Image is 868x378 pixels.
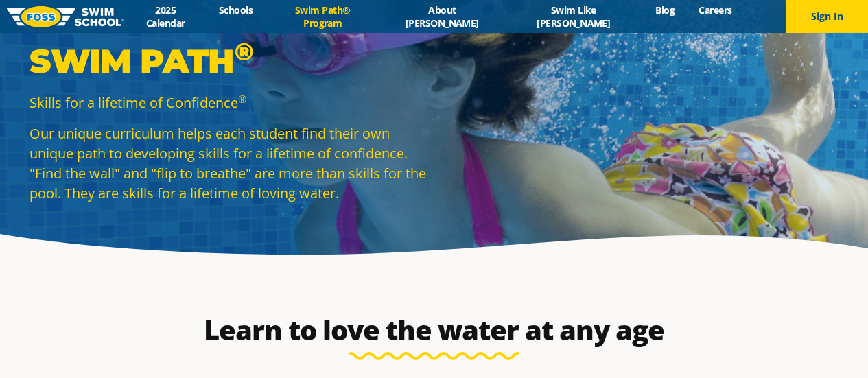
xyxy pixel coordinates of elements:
[644,3,687,16] a: Blog
[238,92,246,106] sup: ®
[207,3,265,16] a: Schools
[265,3,381,29] a: Swim Path® Program
[7,6,124,27] img: FOSS Swim School Logo
[30,123,427,203] p: Our unique curriculum helps each student find their own unique path to developing skills for a li...
[30,93,427,113] p: Skills for a lifetime of Confidence
[381,3,504,29] a: About [PERSON_NAME]
[687,3,744,16] a: Careers
[235,36,253,67] sup: ®
[110,314,758,346] h2: Learn to love the water at any age
[30,40,427,82] p: Swim Path
[124,3,207,29] a: 2025 Calendar
[504,3,644,29] a: Swim Like [PERSON_NAME]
